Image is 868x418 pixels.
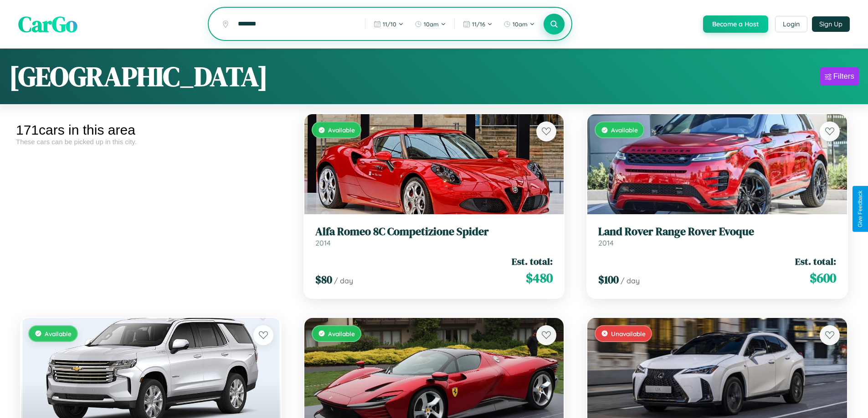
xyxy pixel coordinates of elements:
button: 10am [410,17,451,31]
span: 11 / 16 [472,20,485,28]
div: These cars can be picked up in this city. [16,138,286,146]
span: Available [611,126,638,134]
button: Become a Host [703,15,768,33]
h1: [GEOGRAPHIC_DATA] [9,58,268,95]
button: 10am [499,17,539,31]
span: Available [328,126,355,134]
button: Sign Up [812,16,850,32]
a: Alfa Romeo 8C Competizione Spider2014 [315,225,553,247]
h3: Alfa Romeo 8C Competizione Spider [315,225,553,238]
span: 2014 [598,238,614,247]
a: Land Rover Range Rover Evoque2014 [598,225,836,247]
span: Available [328,330,355,337]
div: 171 cars in this area [16,122,286,138]
span: $ 100 [598,272,619,287]
button: Login [775,16,807,32]
span: $ 480 [526,269,553,287]
button: 11/16 [458,17,497,31]
span: 2014 [315,238,331,247]
button: Filters [820,67,859,86]
span: / day [334,276,353,285]
span: Unavailable [611,330,646,337]
h3: Land Rover Range Rover Evoque [598,225,836,238]
span: $ 80 [315,272,332,287]
span: 10am [513,20,528,28]
span: / day [621,276,640,285]
span: CarGo [18,9,77,39]
span: 10am [424,20,439,28]
span: Available [45,330,72,337]
span: 11 / 10 [383,20,396,28]
div: Give Feedback [857,191,863,227]
span: Est. total: [795,255,836,268]
div: Filters [833,72,854,81]
button: 11/10 [369,17,408,31]
span: $ 600 [810,269,836,287]
span: Est. total: [512,255,553,268]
